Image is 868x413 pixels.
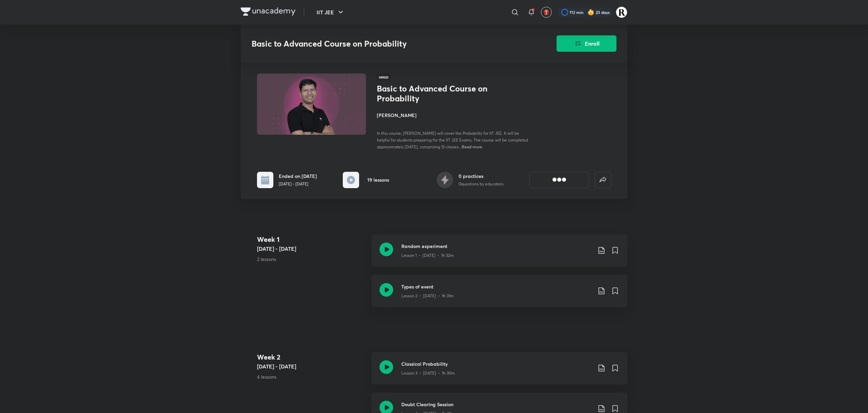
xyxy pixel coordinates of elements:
a: Company Logo [241,7,295,17]
h3: Random experiment [401,243,592,250]
h1: Basic to Advanced Course on Probability [377,84,488,103]
img: Company Logo [241,7,295,16]
img: Thumbnail [256,73,367,135]
h5: [DATE] - [DATE] [257,245,366,253]
p: 2 lessons [257,255,366,263]
a: Random experimentLesson 1 • [DATE] • 1h 32m [371,234,627,275]
p: 0 questions by educators [459,181,503,187]
h3: Basic to Advanced Course on Probability [252,39,518,49]
span: Read more [462,144,482,149]
button: [object Object] [529,172,589,188]
p: [DATE] - [DATE] [279,181,317,187]
h3: Doubt Clearing Session [401,401,592,408]
a: Types of eventLesson 2 • [DATE] • 1h 31m [371,275,627,315]
button: avatar [541,7,552,18]
h6: Ended on [DATE] [279,172,317,180]
h5: [DATE] - [DATE] [257,362,366,370]
button: false [595,172,611,188]
p: Lesson 3 • [DATE] • 1h 30m [401,370,455,376]
h6: 19 lessons [367,176,389,183]
h3: Types of event [401,283,592,290]
span: In this course, [PERSON_NAME] will cover the Probability for IIT JEE. It will be helpful for stud... [377,131,528,149]
a: Classical ProbabilityLesson 3 • [DATE] • 1h 30m [371,352,627,393]
h4: Week 1 [257,234,366,245]
span: Hindi [377,73,390,81]
p: Lesson 2 • [DATE] • 1h 31m [401,293,454,299]
button: Enroll [557,35,616,52]
h3: Classical Probability [401,360,592,367]
h4: [PERSON_NAME] [377,112,529,119]
img: streak [588,9,594,16]
h4: Week 2 [257,352,366,362]
p: 4 lessons [257,373,366,380]
h6: 0 practices [459,172,503,180]
button: IIT JEE [312,5,349,19]
img: avatar [543,9,549,15]
img: Rakhi Sharma [616,6,627,18]
p: Lesson 1 • [DATE] • 1h 32m [401,252,454,259]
